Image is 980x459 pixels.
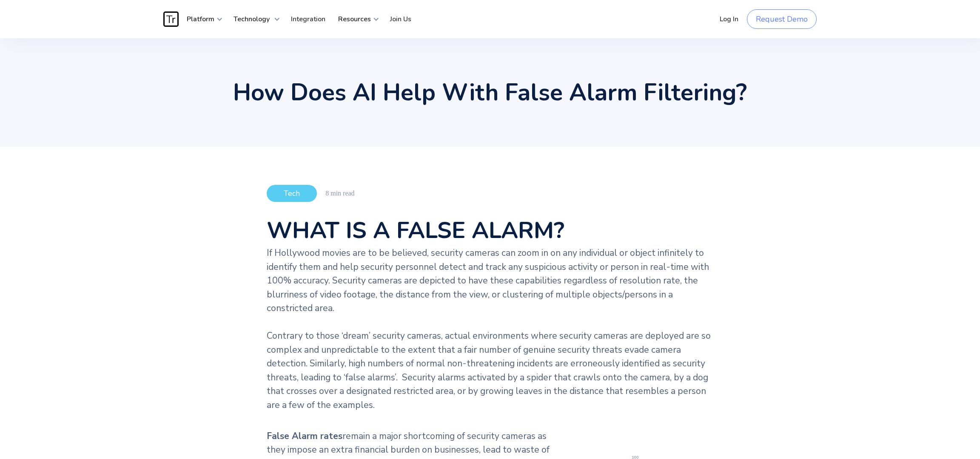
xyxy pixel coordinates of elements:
[713,6,745,32] a: Log In
[267,219,713,242] h1: ‍
[267,215,564,246] strong: WHAT IS A FALSE ALARM?
[325,189,354,198] div: 8 min read
[384,6,418,32] a: Join Us
[338,14,371,24] strong: Resources
[227,6,280,32] div: Technology
[267,185,317,202] div: Tech
[332,6,379,32] div: Resources
[234,14,270,24] strong: Technology
[187,14,214,24] strong: Platform
[285,6,332,32] a: Integration
[747,9,817,29] a: Request Demo
[163,11,179,27] img: Traces Logo
[163,81,817,104] h1: How Does AI Help With False Alarm Filtering?
[267,430,342,442] strong: False Alarm rates
[180,6,223,32] div: Platform
[267,246,713,412] p: If Hollywood movies are to be believed, security cameras can zoom in on any individual or object ...
[163,11,180,27] a: home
